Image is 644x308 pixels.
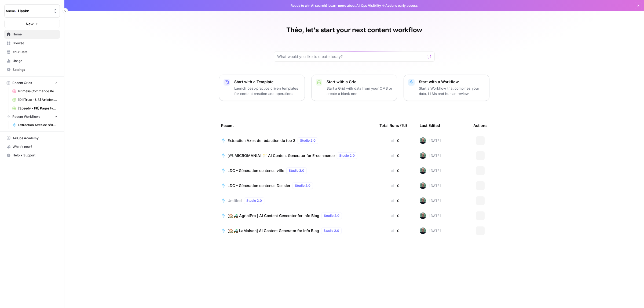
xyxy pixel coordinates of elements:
span: Extraction Axes de rédaction du top 3 [18,123,57,127]
span: [Speedy - FR] Pages type de pneu & prestation - 800 mots Grid [18,106,57,111]
a: LDC - Génération contenus villeStudio 2.0 [221,167,371,174]
img: eldrt0s0bgdfrxd9l65lxkaynort [420,152,426,159]
div: [DATE] [420,197,441,204]
img: eldrt0s0bgdfrxd9l65lxkaynort [420,212,426,219]
span: Haskn [18,8,50,14]
a: [🏠🚜 AgrialPro ] AI Content Generator for Info BlogStudio 2.0 [221,212,371,219]
div: 0 [379,183,411,188]
span: Studio 2.0 [289,168,304,173]
span: [🏠🚜 AgrialPro ] AI Content Generator for Info Blog [228,213,319,218]
span: Recent Grids [12,80,32,85]
div: Recent [221,118,371,133]
div: [DATE] [420,212,441,219]
a: AirOps Academy [4,134,60,142]
button: New [4,20,60,28]
a: LDC - Génération contenus DossierStudio 2.0 [221,182,371,189]
span: Extraction Axes de rédaction du top 3 [228,138,295,143]
a: Settings [4,65,60,74]
a: Extraction Axes de rédaction du top 3Studio 2.0 [221,137,371,144]
div: [DATE] [420,228,441,234]
img: eldrt0s0bgdfrxd9l65lxkaynort [420,228,426,234]
div: 0 [379,198,411,203]
span: Home [13,32,57,37]
button: Recent Grids [4,79,60,87]
a: Usage [4,57,60,65]
span: Studio 2.0 [324,213,339,218]
a: Browse [4,39,60,47]
div: [DATE] [420,152,441,159]
span: [🎮 MICROMANIA] 🪄 AI Content Generator for E-commerce [228,153,335,158]
input: What would you like to create today? [277,54,425,59]
span: Browse [13,41,57,46]
img: Haskn Logo [6,6,16,16]
span: Your Data [13,50,57,54]
span: LDC - Génération contenus Dossier [228,183,290,188]
a: Your Data [4,48,60,56]
div: What's new? [5,143,60,151]
p: Start a Grid with data from your CMS or create a blank one [327,86,393,96]
span: Recent Workflows [12,114,40,119]
button: Recent Workflows [4,113,60,121]
div: 0 [379,213,411,218]
div: [DATE] [420,167,441,174]
a: Home [4,30,60,39]
div: 0 [379,168,411,173]
a: Primelis Commande Rédaction Netlinking (2).csv [10,87,60,96]
span: Settings [13,67,57,72]
span: [🏠🚜 LaMaison] AI Content Generator for Info Blog [228,228,319,233]
span: [DiliTrust - US] Articles de blog 700-1000 mots Grid [18,97,57,102]
span: LDC - Génération contenus ville [228,168,284,173]
img: eldrt0s0bgdfrxd9l65lxkaynort [420,137,426,144]
span: Help + Support [13,153,57,158]
button: Start with a WorkflowStart a Workflow that combines your data, LLMs and human review [404,75,489,101]
span: Studio 2.0 [246,198,262,203]
p: Start with a Template [234,79,300,85]
div: 0 [379,228,411,233]
button: Start with a TemplateLaunch best-practice driven templates for content creation and operations [219,75,305,101]
img: eldrt0s0bgdfrxd9l65lxkaynort [420,167,426,174]
div: [DATE] [420,137,441,144]
a: [DiliTrust - US] Articles de blog 700-1000 mots Grid [10,96,60,104]
span: Ready to win AI search? about AirOps Visibility [291,3,381,8]
a: Extraction Axes de rédaction du top 3 [10,121,60,129]
span: Usage [13,58,57,63]
a: [🎮 MICROMANIA] 🪄 AI Content Generator for E-commerceStudio 2.0 [221,152,371,159]
span: Actions early access [385,3,418,8]
div: Total Runs (7d) [379,118,407,133]
h1: Théo, let's start your next content workflow [286,26,422,34]
a: UntitledStudio 2.0 [221,197,371,204]
span: Studio 2.0 [324,228,339,233]
button: What's new? [4,142,60,151]
button: Workspace: Haskn [4,4,60,18]
span: Primelis Commande Rédaction Netlinking (2).csv [18,89,57,94]
a: [Speedy - FR] Pages type de pneu & prestation - 800 mots Grid [10,104,60,113]
img: eldrt0s0bgdfrxd9l65lxkaynort [420,197,426,204]
img: eldrt0s0bgdfrxd9l65lxkaynort [420,182,426,189]
span: AirOps Academy [13,136,57,141]
span: Studio 2.0 [339,153,355,158]
span: Studio 2.0 [295,183,310,188]
div: 0 [379,138,411,143]
div: 0 [379,153,411,158]
span: Studio 2.0 [300,138,316,143]
div: Actions [473,118,488,133]
div: Last Edited [420,118,440,133]
a: Learn more [328,3,346,8]
span: Untitled [228,198,242,203]
p: Start with a Grid [327,79,393,85]
button: Help + Support [4,151,60,160]
button: Start with a GridStart a Grid with data from your CMS or create a blank one [311,75,397,101]
a: [🏠🚜 LaMaison] AI Content Generator for Info BlogStudio 2.0 [221,228,371,234]
div: [DATE] [420,182,441,189]
p: Launch best-practice driven templates for content creation and operations [234,86,300,96]
p: Start a Workflow that combines your data, LLMs and human review [419,86,485,96]
span: New [26,21,34,27]
p: Start with a Workflow [419,79,485,85]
